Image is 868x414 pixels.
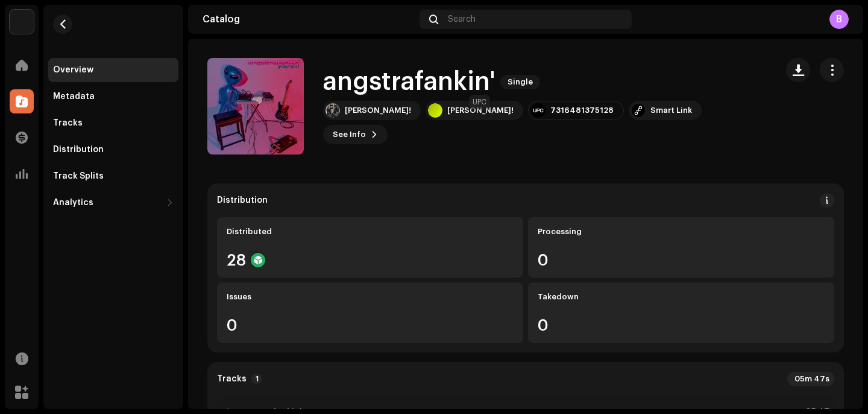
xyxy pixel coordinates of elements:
div: Processing [538,227,825,237]
div: Metadata [53,92,95,101]
re-m-nav-dropdown: Analytics [48,191,178,215]
span: Single [500,75,540,89]
div: Distributed [227,227,514,237]
div: Overview [53,65,93,75]
strong: Tracks [217,374,247,384]
div: Track Splits [53,171,104,181]
re-m-nav-item: Track Splits [48,164,178,188]
re-m-nav-item: Metadata [48,84,178,109]
h1: angstrafankin' [323,68,495,96]
div: Catalog [203,14,415,24]
div: [PERSON_NAME]! [447,106,514,115]
re-m-nav-item: Overview [48,58,178,82]
div: Takedown [538,292,825,302]
div: Distribution [217,196,268,205]
div: Issues [227,292,514,302]
div: 05m 47s [787,372,834,386]
div: 7316481375128 [550,106,614,115]
div: [PERSON_NAME]! [345,106,411,115]
div: Smart Link [650,106,692,115]
img: 4d355f5d-9311-46a2-b30d-525bdb8252bf [10,10,34,34]
span: Search [448,14,476,24]
div: Analytics [53,198,93,208]
div: Tracks [53,118,83,128]
img: 4bf4dd6e-9c7c-4976-b629-171719356ce1 [325,103,340,118]
div: B [829,10,849,29]
div: Distribution [53,145,104,154]
button: See Info [323,125,388,144]
re-m-nav-item: Tracks [48,111,178,135]
p-badge: 1 [251,374,262,384]
span: See Info [333,123,366,147]
re-m-nav-item: Distribution [48,138,178,162]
